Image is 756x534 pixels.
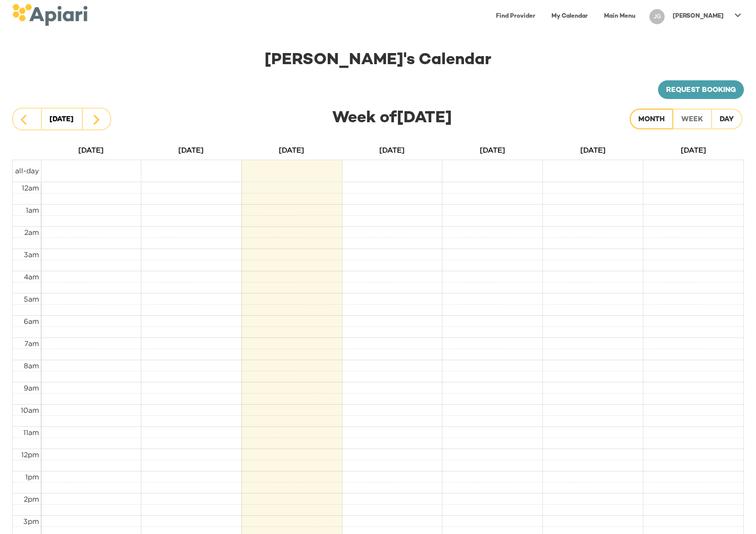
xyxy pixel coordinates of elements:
a: My Calendar [545,6,594,27]
span: 1pm [25,473,39,480]
button: Day [711,109,742,130]
span: 9am [24,384,39,392]
span: Request booking [666,84,736,97]
span: 3am [24,251,39,258]
span: 2pm [24,495,39,503]
span: [DATE] [681,146,706,154]
div: [DATE] [49,113,74,127]
div: [PERSON_NAME] 's Calendar [12,49,744,72]
button: Week [673,109,712,130]
span: 1am [26,206,39,214]
span: 8am [24,362,39,369]
span: 5am [24,295,39,303]
div: Month [638,114,665,126]
img: logo [12,4,87,26]
div: Week of [DATE] [138,107,618,130]
span: 12am [22,184,39,191]
p: [PERSON_NAME] [673,12,724,21]
span: 4am [24,273,39,280]
a: Request booking [658,80,744,100]
span: 6am [24,317,39,325]
span: 2am [24,228,39,236]
span: [DATE] [178,146,204,154]
span: [DATE] [580,146,606,154]
span: 7am [24,339,39,347]
span: 11am [23,428,39,436]
span: 10am [21,406,39,414]
a: Find Provider [490,6,541,27]
div: JG [649,9,665,24]
span: [DATE] [480,146,505,154]
span: [DATE] [279,146,304,154]
a: Main Menu [598,6,641,27]
span: 3pm [23,517,39,525]
div: Day [720,114,734,126]
span: 12pm [21,451,39,458]
button: [DATE] [41,108,82,130]
span: [DATE] [78,146,104,154]
span: [DATE] [379,146,405,154]
span: all-day [15,167,39,174]
button: Month [630,109,673,130]
div: Week [681,114,703,126]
